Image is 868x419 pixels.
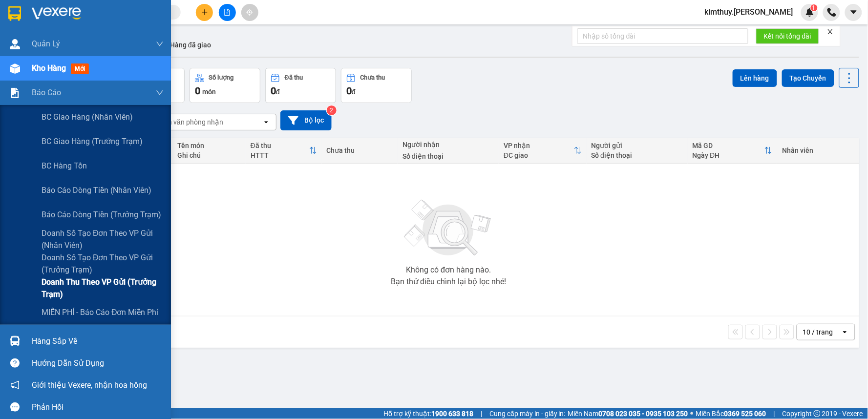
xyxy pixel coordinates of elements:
[251,151,309,159] div: HTTT
[32,38,60,50] span: Quản Lý
[224,9,231,16] span: file-add
[756,28,819,44] button: Kết nối tổng đài
[10,88,20,98] img: solution-icon
[827,8,836,17] img: phone-icon
[577,28,748,44] input: Nhập số tổng đài
[156,117,223,127] div: Chọn văn phòng nhận
[42,251,164,276] span: Doanh số tạo đơn theo VP gửi (trưởng trạm)
[568,408,688,419] span: Miền Nam
[481,408,482,419] span: |
[346,85,352,97] span: 0
[599,410,688,418] strong: 0708 023 035 - 0935 103 250
[504,151,573,159] div: ĐC giao
[499,138,586,164] th: Toggle SortBy
[724,410,766,418] strong: 0369 525 060
[391,278,506,286] div: Bạn thử điều chỉnh lại bộ lọc nhé!
[71,63,89,74] span: mới
[32,334,164,349] div: Hàng sắp về
[406,266,491,274] div: Không có đơn hàng nào.
[504,142,573,149] div: VP nhận
[177,151,241,159] div: Ghi chú
[693,142,765,149] div: Mã GD
[32,356,164,371] div: Hướng dẫn sử dụng
[10,358,20,368] span: question-circle
[812,4,816,11] span: 1
[814,410,821,417] span: copyright
[803,327,833,337] div: 10 / trang
[42,227,164,251] span: Doanh số tạo đơn theo VP gửi (nhân viên)
[246,9,253,16] span: aim
[764,31,811,42] span: Kết nối tổng đài
[693,151,765,159] div: Ngày ĐH
[177,142,241,149] div: Tên món
[360,74,385,81] div: Chưa thu
[811,4,818,11] sup: 1
[696,408,766,419] span: Miền Bắc
[156,89,164,97] span: down
[190,68,260,103] button: Số lượng0món
[219,4,236,21] button: file-add
[592,142,683,149] div: Người gửi
[10,402,20,412] span: message
[782,69,834,87] button: Tạo Chuyến
[849,8,858,17] span: caret-down
[162,33,219,57] button: Hàng đã giao
[156,40,164,48] span: down
[592,151,683,159] div: Số điện thoại
[32,400,164,415] div: Phản hồi
[42,111,133,123] span: BC giao hàng (nhân viên)
[402,152,494,160] div: Số điện thoại
[10,336,20,346] img: warehouse-icon
[195,85,200,97] span: 0
[691,412,694,416] span: ⚪️
[271,85,276,97] span: 0
[32,379,147,391] span: Giới thiệu Vexere, nhận hoa hồng
[42,209,161,221] span: Báo cáo dòng tiền (trưởng trạm)
[202,88,216,96] span: món
[8,6,21,21] img: logo-vxr
[327,147,393,154] div: Chưa thu
[383,408,473,419] span: Hỗ trợ kỹ thuật:
[42,135,143,147] span: BC giao hàng (trưởng trạm)
[841,328,849,336] svg: open
[352,88,356,96] span: đ
[32,86,61,99] span: Báo cáo
[341,68,412,103] button: Chưa thu0đ
[402,141,494,148] div: Người nhận
[400,194,497,262] img: svg+xml;base64,PHN2ZyBjbGFzcz0ibGlzdC1wbHVnX19zdmciIHhtbG5zPSJodHRwOi8vd3d3LnczLm9yZy8yMDAwL3N2Zy...
[10,63,20,74] img: warehouse-icon
[431,410,473,418] strong: 1900 633 818
[327,105,337,115] sup: 2
[10,380,20,390] span: notification
[782,147,854,154] div: Nhân viên
[276,88,280,96] span: đ
[251,142,309,149] div: Đã thu
[285,74,303,81] div: Đã thu
[280,110,332,130] button: Bộ lọc
[246,138,322,164] th: Toggle SortBy
[774,408,775,419] span: |
[196,4,213,21] button: plus
[42,160,87,172] span: BC hàng tồn
[10,39,20,49] img: warehouse-icon
[688,138,778,164] th: Toggle SortBy
[32,63,66,73] span: Kho hàng
[827,28,834,35] span: close
[733,69,777,87] button: Lên hàng
[265,68,336,103] button: Đã thu0đ
[241,4,258,21] button: aim
[42,276,164,300] span: Doanh thu theo VP gửi (Trưởng Trạm)
[42,184,151,196] span: Báo cáo dòng tiền (nhân viên)
[42,306,159,318] span: MIỄN PHÍ - Báo cáo đơn miễn phí
[489,408,566,419] span: Cung cấp máy in - giấy in:
[262,118,270,126] svg: open
[697,6,801,18] span: kimthuy.[PERSON_NAME]
[845,4,862,21] button: caret-down
[805,8,814,17] img: icon-new-feature
[209,74,234,81] div: Số lượng
[201,9,208,16] span: plus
